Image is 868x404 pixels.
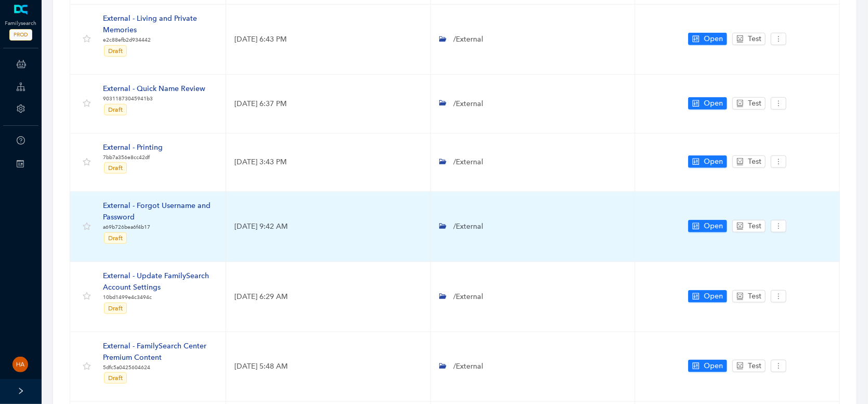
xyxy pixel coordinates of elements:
[692,223,700,230] span: control
[771,97,786,110] button: more
[775,100,782,107] span: more
[103,200,217,223] div: External - Forgot Username and Password
[103,223,217,231] p: a69b726bea6f4b17
[103,83,205,95] div: External - Quick Name Review
[748,156,761,167] span: Test
[439,293,446,300] span: folder-open
[688,97,727,110] button: controlOpen
[439,99,446,107] span: folder-open
[737,100,744,107] span: robot
[108,47,123,55] span: Draft
[452,158,484,166] span: /External
[108,305,123,312] span: Draft
[737,223,744,230] span: robot
[103,293,217,302] p: 10bd1499e4c3494c
[452,99,484,108] span: /External
[103,153,163,162] p: 7bb7a356e8cc42df
[775,223,782,230] span: more
[737,35,744,43] span: robot
[103,142,163,153] div: External - Printing
[775,158,782,165] span: more
[688,33,727,45] button: controlOpen
[103,270,217,293] div: External - Update FamilySearch Account Settings
[775,362,782,370] span: more
[103,36,217,44] p: e2c88efb2d934442
[748,291,761,302] span: Test
[692,100,700,107] span: control
[226,134,431,192] td: [DATE] 3:43 PM
[771,155,786,168] button: more
[692,158,700,165] span: control
[688,290,727,303] button: controlOpen
[83,35,91,43] span: star
[9,29,32,41] span: PROD
[103,341,217,363] div: External - FamilySearch Center Premium Content
[692,35,700,43] span: control
[732,33,766,45] button: robotTest
[775,293,782,300] span: more
[688,155,727,168] button: controlOpen
[452,222,484,231] span: /External
[732,155,766,168] button: robotTest
[692,362,700,370] span: control
[452,35,484,44] span: /External
[704,220,723,232] span: Open
[748,220,761,232] span: Test
[439,35,446,43] span: folder-open
[226,5,431,75] td: [DATE] 6:43 PM
[704,360,723,372] span: Open
[692,293,700,300] span: control
[704,33,723,45] span: Open
[226,262,431,332] td: [DATE] 6:29 AM
[226,75,431,134] td: [DATE] 6:37 PM
[226,192,431,262] td: [DATE] 9:42 AM
[108,234,123,242] span: Draft
[439,223,446,230] span: folder-open
[775,35,782,43] span: more
[732,290,766,303] button: robotTest
[771,220,786,232] button: more
[108,106,123,113] span: Draft
[83,99,91,108] span: star
[17,136,25,145] span: question-circle
[452,292,484,301] span: /External
[452,362,484,371] span: /External
[748,33,761,45] span: Test
[108,164,123,172] span: Draft
[704,291,723,302] span: Open
[737,158,744,165] span: robot
[771,360,786,372] button: more
[17,105,25,113] span: setting
[439,158,446,165] span: folder-open
[771,33,786,45] button: more
[83,223,91,231] span: star
[748,360,761,372] span: Test
[108,374,123,382] span: Draft
[748,98,761,109] span: Test
[83,292,91,301] span: star
[704,98,723,109] span: Open
[688,360,727,372] button: controlOpen
[704,156,723,167] span: Open
[103,363,217,372] p: 5dfc5a0425604624
[12,357,28,372] img: 02dcd0b1d16719367961de209a1f996b
[103,13,217,36] div: External - Living and Private Memories
[83,158,91,166] span: star
[771,290,786,303] button: more
[737,362,744,370] span: robot
[103,95,205,103] p: 90311873045941b3
[732,360,766,372] button: robotTest
[688,220,727,232] button: controlOpen
[732,220,766,232] button: robotTest
[732,97,766,110] button: robotTest
[439,362,446,370] span: folder-open
[737,293,744,300] span: robot
[83,362,91,371] span: star
[226,332,431,402] td: [DATE] 5:48 AM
